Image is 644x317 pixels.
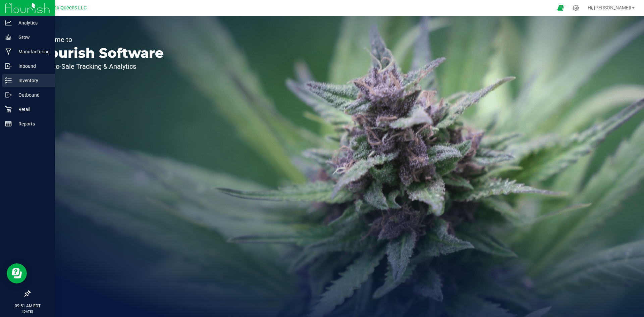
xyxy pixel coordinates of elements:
[12,62,52,70] p: Inbound
[36,63,164,70] p: Seed-to-Sale Tracking & Analytics
[7,263,27,283] iframe: Resource center
[5,48,12,55] inline-svg: Manufacturing
[5,63,12,69] inline-svg: Inbound
[12,19,52,27] p: Analytics
[12,48,52,56] p: Manufacturing
[5,92,12,98] inline-svg: Outbound
[5,19,12,26] inline-svg: Analytics
[12,76,52,85] p: Inventory
[12,105,52,113] p: Retail
[3,309,52,314] p: [DATE]
[12,120,52,128] p: Reports
[51,5,87,11] span: Oak Queens LLC
[36,46,164,60] p: Flourish Software
[36,36,164,43] p: Welcome to
[5,77,12,84] inline-svg: Inventory
[572,5,580,11] div: Manage settings
[12,91,52,99] p: Outbound
[3,303,52,309] p: 09:51 AM EDT
[588,5,631,10] span: Hi, [PERSON_NAME]!
[5,34,12,41] inline-svg: Grow
[553,1,568,14] span: Open Ecommerce Menu
[5,106,12,113] inline-svg: Retail
[12,33,52,41] p: Grow
[5,120,12,127] inline-svg: Reports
